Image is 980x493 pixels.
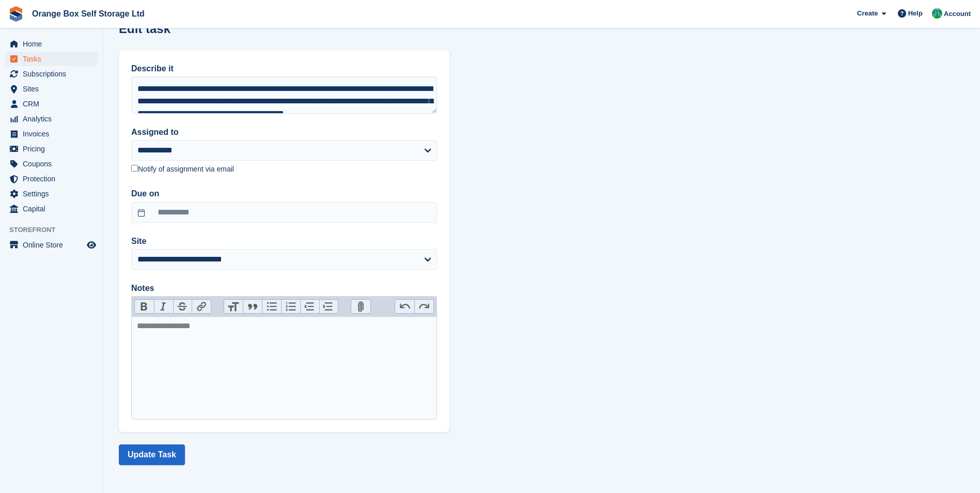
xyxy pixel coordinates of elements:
[857,8,878,19] span: Create
[23,127,85,141] span: Invoices
[5,52,98,66] a: menu
[23,67,85,81] span: Subscriptions
[154,300,173,313] button: Italic
[5,127,98,141] a: menu
[23,97,85,111] span: CRM
[23,172,85,186] span: Protection
[131,63,437,75] label: Describe it
[5,82,98,96] a: menu
[23,238,85,252] span: Online Store
[23,187,85,201] span: Settings
[262,300,281,313] button: Bullets
[119,444,185,465] button: Update Task
[23,142,85,156] span: Pricing
[5,202,98,216] a: menu
[5,172,98,186] a: menu
[5,238,98,252] a: menu
[131,235,437,248] label: Site
[5,187,98,201] a: menu
[23,202,85,216] span: Capital
[944,9,971,19] span: Account
[5,67,98,81] a: menu
[5,157,98,171] a: menu
[131,188,437,200] label: Due on
[131,126,437,138] label: Assigned to
[908,8,923,19] span: Help
[351,300,370,313] button: Attach Files
[28,5,149,22] a: Orange Box Self Storage Ltd
[932,8,942,19] img: Carl Hedley
[300,300,319,313] button: Decrease Level
[131,165,138,172] input: Notify of assignment via email
[173,300,192,313] button: Strikethrough
[281,300,300,313] button: Numbers
[23,52,85,66] span: Tasks
[135,300,154,313] button: Bold
[8,6,24,22] img: stora-icon-8386f47178a22dfd0bd8f6a31ec36ba5ce8667c1dd55bd0f319d3a0aa187defe.svg
[243,300,262,313] button: Quote
[9,225,103,235] span: Storefront
[131,165,234,174] label: Notify of assignment via email
[23,37,85,51] span: Home
[224,300,243,313] button: Heading
[85,239,98,251] a: Preview store
[131,282,437,295] label: Notes
[23,157,85,171] span: Coupons
[5,97,98,111] a: menu
[23,112,85,126] span: Analytics
[192,300,211,313] button: Link
[5,37,98,51] a: menu
[395,300,414,313] button: Undo
[5,112,98,126] a: menu
[319,300,338,313] button: Increase Level
[414,300,433,313] button: Redo
[23,82,85,96] span: Sites
[119,22,170,36] h1: Edit task
[5,142,98,156] a: menu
